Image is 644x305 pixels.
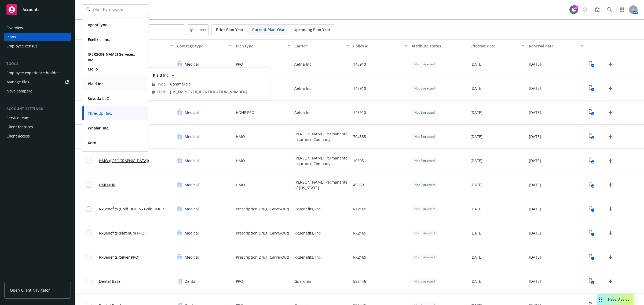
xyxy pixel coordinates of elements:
input: Toggle Row Selected [86,230,92,236]
a: Client access [4,132,71,140]
span: Prescription Drug (Carve-Out) [236,230,289,236]
div: Not Extracted [412,230,437,236]
a: HMO (HI) [99,182,115,188]
a: Accounts [4,2,71,17]
text: 3 [592,281,594,284]
span: [DATE] [470,61,482,67]
span: FEIN [157,89,165,95]
span: [DATE] [470,182,482,188]
span: [DATE] [529,85,541,91]
span: HMO [236,158,245,163]
div: Client access [6,132,30,140]
span: Medical [185,182,199,188]
div: Client features [6,123,33,131]
button: Plan type [234,39,292,52]
span: RX2169 [353,206,366,212]
span: Current Plan Year [252,27,285,32]
span: [DATE] [470,230,482,236]
span: Medical [185,230,199,236]
strong: AgentSync [88,22,107,27]
span: Aetna Inc [294,85,311,91]
div: Not Extracted [412,278,437,285]
span: [DATE] [470,278,482,284]
a: Nova compare [4,87,71,95]
input: Toggle Row Selected [86,206,92,212]
div: Not Extracted [412,61,437,68]
div: Employee experience builder [6,69,59,77]
div: Not Extracted [412,181,437,188]
button: Coverage type [175,39,233,52]
a: View Plan Documents [588,229,596,237]
span: Upcoming Plan Year [294,27,330,32]
span: [DATE] [470,110,482,115]
div: Plan type [236,43,284,49]
a: Dental Base [99,278,120,284]
span: Dental [185,278,196,284]
text: 1 [592,257,594,260]
strong: Xero [88,140,96,145]
span: Prescription Drug (Carve-Out) [236,254,289,260]
div: Not Extracted [412,133,437,140]
span: [DATE] [529,61,541,67]
span: 10305 [353,158,364,163]
span: [DATE] [470,254,482,260]
a: RxBenefits (Platinum PPO) [99,230,145,236]
button: Effective date [468,39,527,52]
a: Upload Plan Documents [606,253,615,262]
span: Guardian [294,278,311,284]
span: Filters [188,26,208,34]
a: View Plan Documents [588,132,596,141]
span: [US_EMPLOYER_IDENTIFICATION_NUMBER] [170,89,266,95]
span: [DATE] [529,206,541,212]
a: Start snowing [580,4,590,15]
text: 4 [592,160,594,164]
div: Manage files [6,78,29,86]
a: View Plan Documents [588,157,596,165]
button: Policy # [351,39,409,52]
div: Tools [4,61,71,66]
div: Not Extracted [412,85,437,92]
div: Renewal date [529,43,577,49]
a: Client features [4,123,71,131]
span: [PERSON_NAME] Permanente Insurance Company [294,155,349,166]
a: Upload Plan Documents [606,229,615,237]
span: Aetna Inc [294,110,311,115]
a: Report a Bug [592,4,603,15]
span: Medical [185,110,199,115]
span: [DATE] [529,278,541,284]
div: Coverage type [177,43,225,49]
span: PPO [236,278,243,284]
text: 4 [592,112,594,116]
a: Service team [4,114,71,122]
a: RxBenefits (Gold HDHP) - Gold HDHP [99,206,164,212]
a: Upload Plan Documents [606,84,615,93]
text: 1 [592,233,594,236]
span: 143910 [353,110,366,115]
span: [DATE] [529,158,541,163]
button: Carrier [292,39,351,52]
span: [DATE] [529,230,541,236]
span: RxBenefits, Inc. [294,254,322,260]
div: Not Extracted [412,157,437,164]
div: Carrier [294,43,343,49]
a: View Plan Documents [588,84,596,93]
span: [DATE] [470,134,482,139]
span: Accounts [23,8,39,12]
div: Drag to move [597,294,604,305]
text: 1 [592,209,594,212]
a: View Plan Documents [588,60,596,69]
span: [DATE] [529,254,541,260]
button: Filters [187,24,209,35]
text: 4 [592,64,594,67]
a: Upload Plan Documents [606,277,615,286]
span: Open Client Navigator [10,287,50,293]
span: RxBenefits, Inc. [294,230,322,236]
a: Upload Plan Documents [606,60,615,69]
a: Upload Plan Documents [606,157,615,165]
span: RxBenefits, Inc. [294,206,322,212]
div: Effective date [470,43,519,49]
span: Commercial [170,81,266,87]
a: View Plan Documents [588,108,596,117]
a: Search [604,4,615,15]
strong: Melio [88,66,98,72]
